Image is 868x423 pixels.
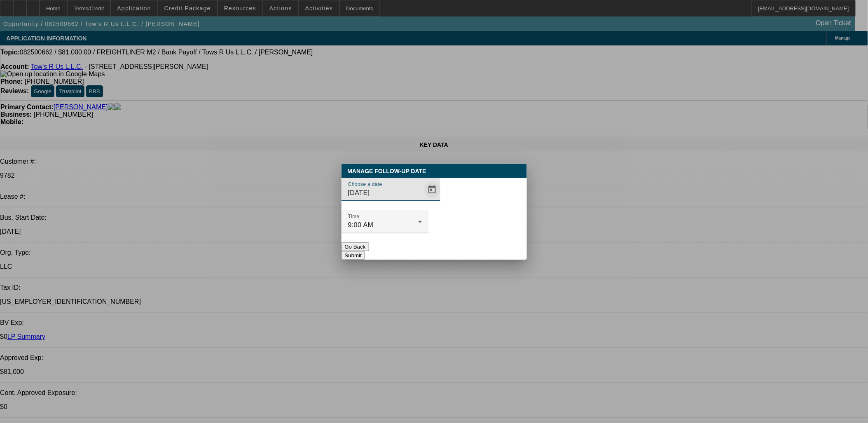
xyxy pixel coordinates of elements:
[348,181,382,187] mat-label: Choose a date
[348,221,374,228] span: 9:00 AM
[342,242,369,251] button: Go Back
[348,214,360,219] mat-label: Time
[342,251,365,260] button: Submit
[348,168,426,174] span: Manage Follow-Up Date
[424,181,440,198] button: Open calendar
